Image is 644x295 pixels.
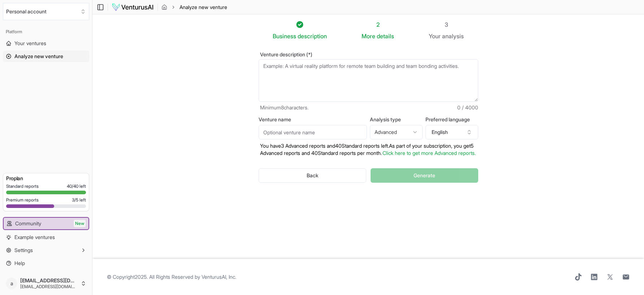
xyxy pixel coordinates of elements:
[259,142,478,157] p: You have 3 Advanced reports and 40 Standard reports left. As part of your subscription, y ou get ...
[3,3,89,20] button: Select an organization
[3,244,89,256] button: Settings
[425,117,478,122] label: Preferred language
[72,197,86,203] span: 3 / 5 left
[67,183,86,189] span: 40 / 40 left
[298,32,327,40] span: description
[3,38,89,49] a: Your ventures
[20,277,78,284] span: [EMAIL_ADDRESS][DOMAIN_NAME]
[273,32,296,40] span: Business
[382,150,476,156] a: Click here to get more Advanced reports.
[442,32,464,40] span: analysis
[161,4,227,11] nav: breadcrumb
[202,274,235,280] a: VenturusAI, Inc
[6,197,39,203] span: Premium reports
[3,257,89,269] a: Help
[74,220,86,227] span: New
[3,26,89,38] div: Platform
[377,32,394,40] span: details
[259,168,367,183] button: Back
[112,3,154,12] img: logo
[457,104,478,111] span: 0 / 4000
[6,278,17,289] span: a
[180,4,227,11] span: Analyze new venture
[259,117,367,122] label: Venture name
[15,220,41,227] span: Community
[429,32,441,40] span: Your
[3,275,89,292] button: a[EMAIL_ADDRESS][DOMAIN_NAME][EMAIL_ADDRESS][DOMAIN_NAME]
[4,218,88,229] a: CommunityNew
[14,40,46,47] span: Your ventures
[362,32,375,40] span: More
[259,125,367,139] input: Optional venture name
[107,273,236,281] span: © Copyright 2025 . All Rights Reserved by .
[429,20,464,29] div: 3
[3,231,89,243] a: Example ventures
[6,175,86,182] h3: Pro plan
[14,53,63,60] span: Analyze new venture
[14,260,25,267] span: Help
[14,247,33,254] span: Settings
[370,117,423,122] label: Analysis type
[259,52,478,57] label: Venture description (*)
[425,125,478,139] button: English
[3,51,89,62] a: Analyze new venture
[6,183,39,189] span: Standard reports
[362,20,394,29] div: 2
[14,234,55,241] span: Example ventures
[20,284,78,290] span: [EMAIL_ADDRESS][DOMAIN_NAME]
[260,104,308,111] span: Minimum 8 characters.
